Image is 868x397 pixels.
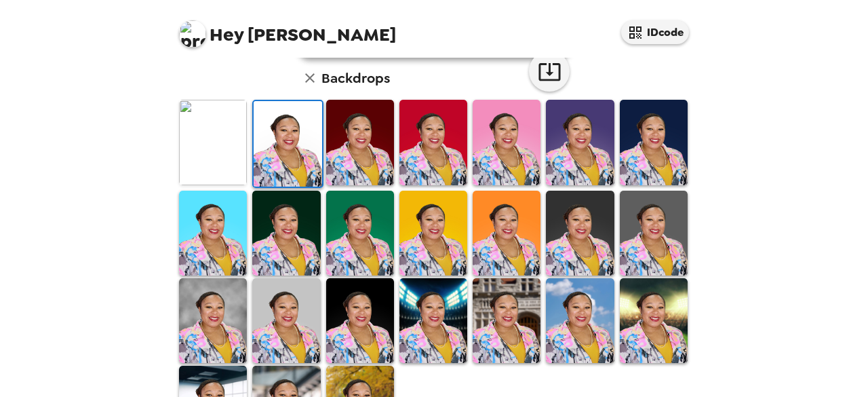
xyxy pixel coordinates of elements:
h6: Backdrops [321,67,390,89]
span: Hey [210,22,243,47]
img: profile pic [179,20,206,48]
button: IDcode [621,20,689,44]
span: [PERSON_NAME] [179,14,396,44]
img: Original [179,100,247,185]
